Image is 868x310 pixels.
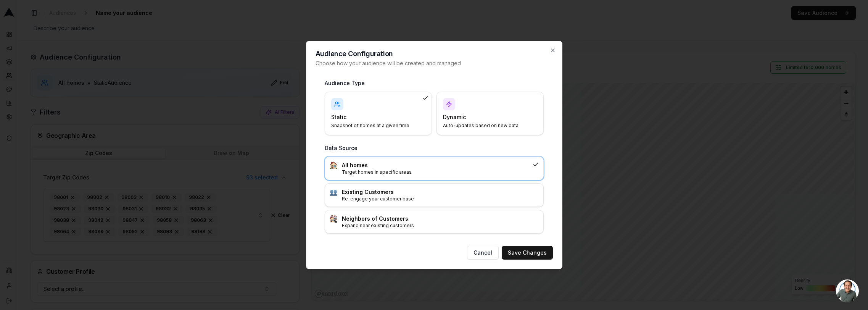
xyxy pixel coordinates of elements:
div: StaticSnapshot of homes at a given time [325,92,432,135]
p: Snapshot of homes at a given time [331,123,416,129]
div: DynamicAuto-updates based on new data [436,92,544,135]
h3: Existing Customers [342,188,539,196]
div: :house:All homesTarget homes in specific areas [325,157,544,180]
img: :house: [330,161,337,169]
button: Cancel [467,246,499,260]
p: Auto-updates based on new data [443,123,528,129]
img: :busts_in_silhouette: [330,188,337,196]
p: Re-engage your customer base [342,196,539,202]
button: Save Changes [502,246,553,260]
div: :busts_in_silhouette:Existing CustomersRe-engage your customer base [325,183,544,207]
h3: All homes [342,161,530,169]
h2: Audience Configuration [316,50,553,57]
h4: Dynamic [443,113,528,121]
div: :house_buildings:Neighbors of CustomersExpand near existing customers [325,210,544,234]
h3: Neighbors of Customers [342,215,539,223]
p: Target homes in specific areas [342,169,530,175]
img: :house_buildings: [330,215,337,223]
p: Choose how your audience will be created and managed [316,60,553,67]
h3: Data Source [325,144,544,152]
h3: Audience Type [325,79,544,87]
p: Expand near existing customers [342,223,539,229]
h4: Static [331,113,416,121]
